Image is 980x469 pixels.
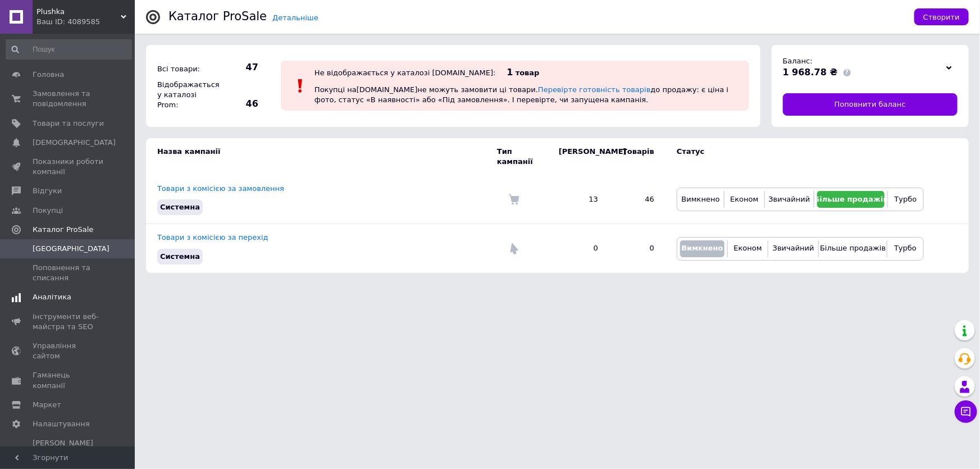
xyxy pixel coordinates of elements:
div: Всі товари: [154,61,216,77]
span: 1 [507,67,513,78]
span: Замовлення та повідомлення [33,89,104,109]
button: Звичайний [771,240,815,257]
span: Більше продажів [820,244,886,252]
span: Аналітика [33,292,71,302]
span: Більше продажів [814,195,888,203]
button: Більше продажів [822,240,884,257]
input: Пошук [6,39,132,60]
button: Звичайний [768,191,812,208]
span: Покупці [33,206,63,216]
button: Більше продажів [817,191,885,208]
span: Турбо [895,195,917,203]
span: Відгуки [33,186,62,196]
span: 1 968.78 ₴ [783,67,838,78]
button: Економ [731,240,765,257]
span: Баланс: [783,57,813,65]
td: Назва кампанії [146,138,497,175]
span: Поповнення та списання [33,263,104,283]
button: Вимкнено [680,240,724,257]
button: Чат з покупцем [955,400,977,423]
div: Не відображається у каталозі [DOMAIN_NAME]: [314,69,496,77]
button: Вимкнено [680,191,721,208]
td: 13 [548,175,609,224]
span: Економ [730,195,758,203]
span: Поповнити баланс [835,99,906,110]
td: [PERSON_NAME] [548,138,609,175]
span: Звичайний [773,244,814,252]
span: Головна [33,70,64,80]
span: товар [516,69,540,77]
span: Системна [160,252,200,261]
a: Поповнити баланс [783,93,958,116]
td: Тип кампанії [497,138,548,175]
div: Каталог ProSale [168,11,267,22]
a: Детальніше [272,13,318,22]
span: Покупці на [DOMAIN_NAME] не можуть замовити ці товари. до продажу: є ціна і фото, статус «В наявн... [314,85,728,104]
td: 0 [548,224,609,273]
td: Товарів [609,138,666,175]
button: Турбо [890,240,920,257]
div: Відображається у каталозі Prom: [154,77,216,113]
button: Турбо [891,191,920,208]
span: Налаштування [33,419,90,429]
a: Перевірте готовність товарів [538,85,651,94]
span: Вимкнено [681,244,723,252]
button: Створити [914,8,969,25]
span: Турбо [894,244,917,252]
div: Ваш ID: 4089585 [37,17,135,27]
span: [DEMOGRAPHIC_DATA] [33,138,116,148]
td: 46 [609,175,666,224]
a: Товари з комісією за замовлення [157,184,284,193]
span: 47 [219,61,258,74]
td: 0 [609,224,666,273]
img: Комісія за замовлення [508,194,519,205]
span: [PERSON_NAME] та рахунки [33,438,104,469]
span: Створити [923,13,960,21]
span: Plushka [37,7,121,17]
span: 46 [219,98,258,110]
span: Управління сайтом [33,341,104,361]
span: Інструменти веб-майстра та SEO [33,312,104,332]
span: Каталог ProSale [33,225,93,235]
img: Комісія за перехід [508,243,519,254]
button: Економ [727,191,761,208]
span: Вимкнено [682,195,720,203]
span: Показники роботи компанії [33,157,104,177]
a: Товари з комісією за перехід [157,233,268,242]
span: Гаманець компанії [33,370,104,390]
span: Маркет [33,400,61,410]
td: Статус [666,138,924,175]
span: Системна [160,203,200,211]
img: :exclamation: [292,78,309,94]
span: Економ [734,244,762,252]
span: Звичайний [769,195,810,203]
span: Товари та послуги [33,119,104,129]
span: [GEOGRAPHIC_DATA] [33,244,110,254]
